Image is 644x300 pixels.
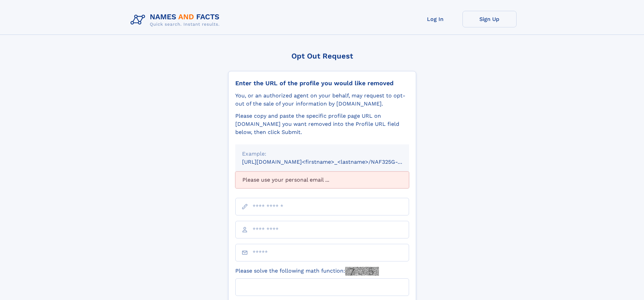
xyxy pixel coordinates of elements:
div: Please use your personal email ... [235,171,409,188]
div: Opt Out Request [228,52,416,60]
div: Please copy and paste the specific profile page URL on [DOMAIN_NAME] you want removed into the Pr... [235,112,409,136]
div: Example: [242,150,402,158]
small: [URL][DOMAIN_NAME]<firstname>_<lastname>/NAF325G-xxxxxxxx [242,159,422,165]
a: Log In [408,11,462,27]
label: Please solve the following math function: [235,267,379,276]
div: You, or an authorized agent on your behalf, may request to opt-out of the sale of your informatio... [235,92,409,108]
div: Enter the URL of the profile you would like removed [235,79,409,87]
img: Logo Names and Facts [128,11,225,29]
a: Sign Up [462,11,517,27]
